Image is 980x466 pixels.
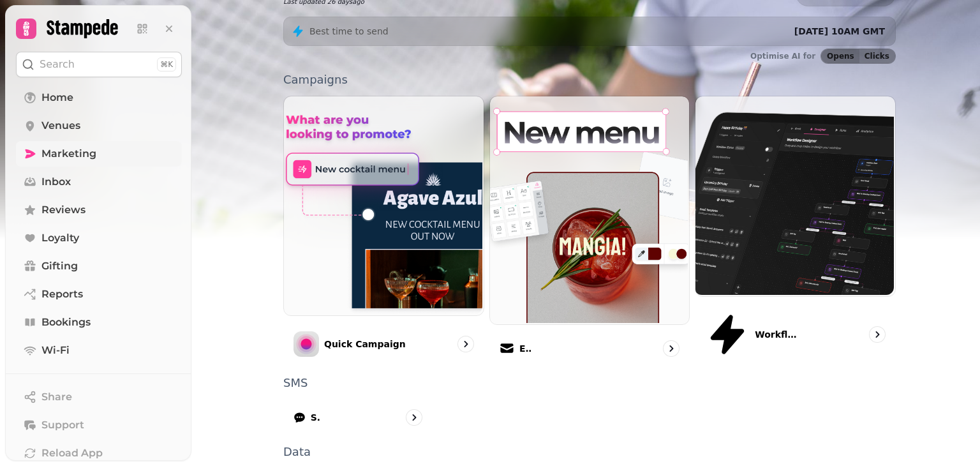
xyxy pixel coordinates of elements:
[41,446,103,461] span: Reload App
[750,51,815,61] p: Optimise AI for
[324,338,406,350] p: Quick Campaign
[283,377,896,389] p: SMS
[283,446,896,458] p: Data
[16,52,182,77] button: Search⌘K
[16,225,182,251] a: Loyalty
[157,57,176,71] div: ⌘K
[459,338,472,350] svg: go to
[16,197,182,223] a: Reviews
[41,118,80,133] span: Venues
[283,399,433,436] a: SMS
[408,411,420,424] svg: go to
[41,343,70,358] span: Wi-Fi
[41,202,85,218] span: Reviews
[755,328,797,341] p: Workflows (beta)
[695,96,896,367] a: Workflows (beta)Workflows (beta)
[519,342,532,355] p: Email
[41,287,83,302] span: Reports
[41,259,78,274] span: Gifting
[16,440,182,466] button: Reload App
[16,141,182,167] a: Marketing
[827,52,854,60] span: Opens
[16,113,182,139] a: Venues
[41,389,72,405] span: Share
[16,253,182,279] a: Gifting
[694,95,894,295] img: Workflows (beta)
[41,174,71,190] span: Inbox
[794,26,885,36] span: [DATE] 10AM GMT
[41,417,84,433] span: Support
[283,95,482,314] img: Quick Campaign
[16,169,182,195] a: Inbox
[283,96,484,367] a: Quick CampaignQuick Campaign
[489,96,690,367] a: EmailEmail
[16,384,182,410] button: Share
[41,315,91,330] span: Bookings
[871,328,884,341] svg: go to
[41,146,96,162] span: Marketing
[16,310,182,335] a: Bookings
[859,49,895,63] button: Clicks
[16,338,182,363] a: Wi-Fi
[865,52,889,60] span: Clicks
[16,412,182,438] button: Support
[41,230,79,246] span: Loyalty
[41,90,73,105] span: Home
[821,49,859,63] button: Opens
[311,411,320,424] p: SMS
[489,95,688,323] img: Email
[665,342,678,355] svg: go to
[16,85,182,110] a: Home
[309,25,389,38] p: Best time to send
[16,282,182,307] a: Reports
[40,57,75,72] p: Search
[283,74,896,86] p: Campaigns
